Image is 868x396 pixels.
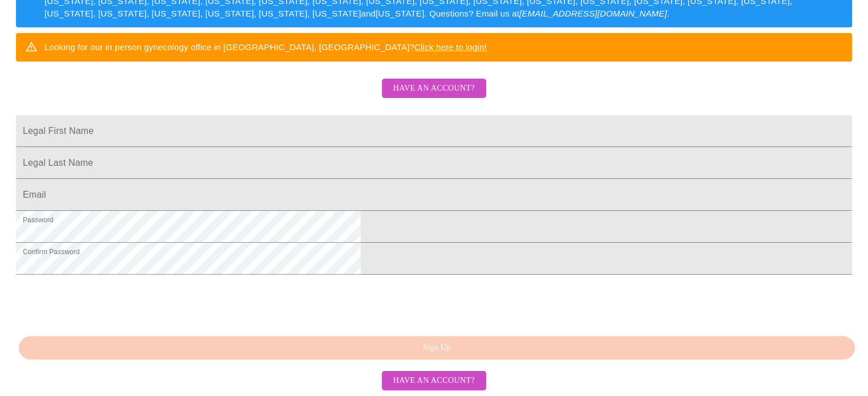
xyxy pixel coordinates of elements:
[382,371,486,391] button: Have an account?
[393,81,475,96] span: Have an account?
[414,42,487,52] a: Click here to login!
[379,375,489,385] a: Have an account?
[393,374,475,388] span: Have an account?
[16,280,189,325] iframe: reCAPTCHA
[382,79,486,99] button: Have an account?
[379,91,489,101] a: Have an account?
[45,36,487,58] div: Looking for our in person gynecology office in [GEOGRAPHIC_DATA], [GEOGRAPHIC_DATA]?
[519,9,667,18] em: [EMAIL_ADDRESS][DOMAIN_NAME]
